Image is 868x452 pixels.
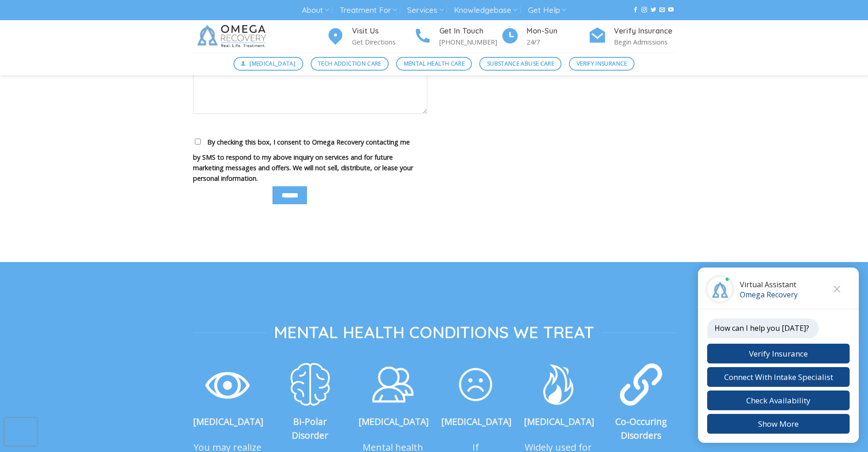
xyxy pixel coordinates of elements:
[318,59,381,68] span: Tech Addiction Care
[340,2,397,19] a: Treatment For
[396,57,472,71] a: Mental Health Care
[588,25,675,48] a: Verify Insurance Begin Admissions
[302,2,329,19] a: About
[439,25,501,37] h4: Get In Touch
[407,2,443,19] a: Services
[659,7,665,13] a: Send us an email
[527,25,588,37] h4: Mon-Sun
[479,57,562,71] a: Substance Abuse Care
[614,37,675,47] p: Begin Admissions
[527,37,588,47] p: 24/7
[311,57,389,71] a: Tech Addiction Care
[250,59,295,68] span: [MEDICAL_DATA]
[633,7,638,13] a: Follow on Facebook
[326,25,414,48] a: Visit Us Get Directions
[651,7,656,13] a: Follow on Twitter
[454,2,517,19] a: Knowledgebase
[274,322,594,343] span: Mental Health Conditions We Treat
[193,415,263,428] strong: [MEDICAL_DATA]
[487,59,554,68] span: Substance Abuse Care
[193,59,427,114] textarea: Your message (optional)
[614,25,675,37] h4: Verify Insurance
[641,7,647,13] a: Follow on Instagram
[193,48,427,120] label: Your message (optional)
[524,415,594,428] strong: [MEDICAL_DATA]
[528,2,566,19] a: Get Help
[233,57,303,71] a: [MEDICAL_DATA]
[569,57,635,71] a: Verify Insurance
[292,415,328,442] strong: Bi-Polar Disorder
[577,59,627,68] span: Verify Insurance
[615,415,667,442] strong: Co-Occuring Disorders
[358,415,429,428] strong: [MEDICAL_DATA]
[193,138,413,183] span: By checking this box, I consent to Omega Recovery contacting me by SMS to respond to my above inq...
[441,415,511,428] strong: [MEDICAL_DATA]
[668,7,674,13] a: Follow on YouTube
[404,59,465,68] span: Mental Health Care
[439,37,501,47] p: [PHONE_NUMBER]
[195,139,201,145] input: By checking this box, I consent to Omega Recovery contacting me by SMS to respond to my above inq...
[193,20,273,52] img: Omega Recovery
[414,25,501,48] a: Get In Touch [PHONE_NUMBER]
[352,37,414,47] p: Get Directions
[352,25,414,37] h4: Visit Us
